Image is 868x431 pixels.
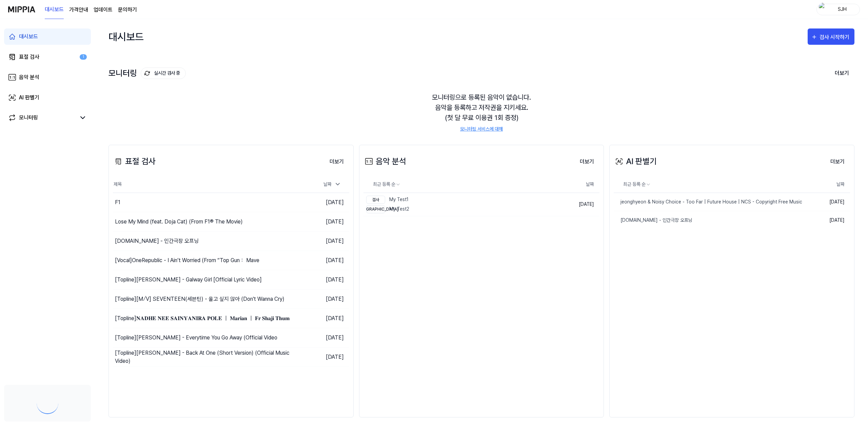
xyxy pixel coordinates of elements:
div: AI 판별기 [614,155,657,168]
div: 대시보드 [19,33,38,41]
a: 업데이트 [94,6,113,14]
button: 더보기 [574,155,599,169]
div: SJH [829,5,855,13]
div: [DOMAIN_NAME] - 인간극장 오프닝 [115,237,199,245]
button: 가격안내 [69,6,88,14]
img: profile [819,3,827,16]
img: monitoring Icon [144,71,150,76]
div: [Topline] [M⧸V] SEVENTEEN(세븐틴) - 울고 싶지 않아 (Don't Wanna Cry) [115,295,284,303]
td: [DATE] [811,193,850,211]
a: jeonghyeon & Noisy Choice - Too Far | Future House | NCS - Copyright Free Music [614,193,811,211]
button: 더보기 [825,155,850,169]
div: 표절 검사 [113,155,156,168]
button: 실시간 검사 중 [141,67,186,79]
button: 더보기 [829,66,854,80]
td: [DATE] [290,270,349,289]
a: 대시보드 [45,0,64,19]
div: [Topline] [PERSON_NAME] - Back At One (Short Version) (Official Music Video) [115,349,290,365]
a: [DOMAIN_NAME] - 인간극장 오프닝 [614,211,811,229]
div: 날짜 [321,179,344,190]
div: 모니터링 [108,67,186,79]
th: 날짜 [552,176,599,193]
td: [DATE] [552,193,599,216]
td: [DATE] [290,309,349,328]
div: My Test2 [366,205,409,213]
div: Lose My Mind (feat. Doja Cat) (From F1® The Movie) [115,218,243,226]
div: [Topline] [PERSON_NAME] - Galway Girl [Official Lyric Video] [115,276,262,284]
button: 더보기 [324,155,349,169]
div: [DEMOGRAPHIC_DATA] [366,205,385,213]
div: 검사 시작하기 [820,33,851,42]
div: 검사 [366,196,385,204]
td: [DATE] [290,193,349,212]
div: F1 [115,198,120,207]
div: [DOMAIN_NAME] - 인간극장 오프닝 [614,217,692,224]
td: [DATE] [290,328,349,347]
div: 1 [80,54,87,60]
td: [DATE] [290,289,349,309]
div: 대시보드 [108,26,144,47]
div: 음악 분석 [19,73,39,81]
td: [DATE] [811,211,850,229]
button: profileSJH [816,4,860,15]
th: 제목 [113,176,290,193]
div: 표절 검사 [19,53,39,61]
a: 음악 분석 [4,69,91,85]
div: 모니터링 [19,114,38,122]
th: 날짜 [811,176,850,193]
div: AI 판별기 [19,94,39,102]
a: 모니터링 [8,114,76,122]
a: 대시보드 [4,28,91,45]
a: 표절 검사1 [4,49,91,65]
a: 문의하기 [118,6,137,14]
button: 검사 시작하기 [808,28,854,45]
div: My Test1 [366,196,409,204]
td: [DATE] [290,251,349,270]
td: [DATE] [290,212,349,231]
a: 모니터링 서비스에 대해 [460,125,503,133]
div: [Topline] [PERSON_NAME] - Everytime You Go Away (Official Video [115,334,277,342]
div: 모니터링으로 등록된 음악이 없습니다. 음악을 등록하고 저작권을 지키세요. (첫 달 무료 이용권 1회 증정) [108,84,854,141]
div: jeonghyeon & Noisy Choice - Too Far | Future House | NCS - Copyright Free Music [614,198,802,205]
div: [Vocal] OneRepublic - I Ain’t Worried (From “Top Gun： Mave [115,256,259,265]
td: [DATE] [290,231,349,251]
a: AI 판별기 [4,90,91,106]
td: [DATE] [290,347,349,367]
div: [Topline] 𝐍𝐀𝐃𝐇𝐄 𝐍𝐄𝐄 𝐒𝐀𝐈𝐍𝐘𝐀𝐍𝐈𝐑𝐀 𝐏𝐎𝐋𝐄 ｜ 𝐌𝐚𝐫𝐢𝐚𝐧 ｜ 𝐅𝐫 𝐒𝐡𝐚𝐣𝐢 𝐓𝐡𝐮𝐦 [115,314,290,322]
div: 음악 분석 [363,155,406,168]
a: 검사My Test1[DEMOGRAPHIC_DATA]My Test2 [363,193,552,216]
